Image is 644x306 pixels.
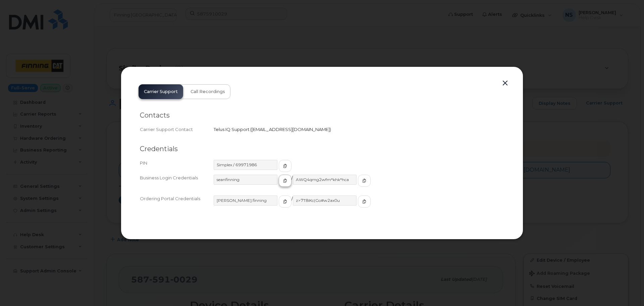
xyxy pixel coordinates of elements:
[140,195,214,214] div: Ordering Portal Credentials
[279,195,291,208] button: copy to clipboard
[279,175,291,187] button: copy to clipboard
[140,145,504,153] h2: Credentials
[279,160,291,172] button: copy to clipboard
[252,127,330,132] span: [EMAIL_ADDRESS][DOMAIN_NAME]
[214,127,250,132] span: Telus IQ Support
[140,111,504,120] h2: Contacts
[214,175,504,193] div: /
[140,160,214,172] div: PIN
[140,126,214,133] div: Carrier Support Contact
[191,89,225,94] span: Call Recordings
[358,175,371,187] button: copy to clipboard
[358,195,371,208] button: copy to clipboard
[140,175,214,193] div: Business Login Credentials
[214,195,504,214] div: /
